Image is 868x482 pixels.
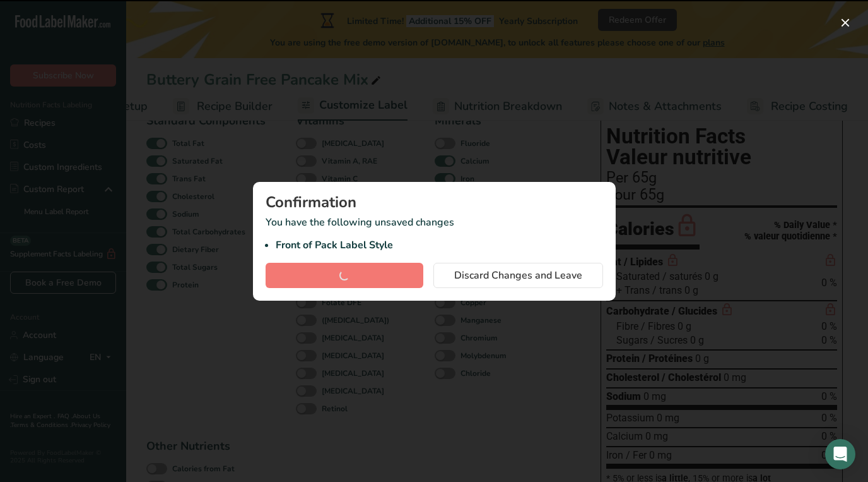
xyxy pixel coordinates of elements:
[454,268,582,283] span: Discard Changes and Leave
[266,195,603,210] div: Confirmation
[266,215,603,253] p: You have the following unsaved changes
[433,263,603,288] button: Discard Changes and Leave
[825,439,855,469] div: Open Intercom Messenger
[276,238,603,253] li: Front of Pack Label Style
